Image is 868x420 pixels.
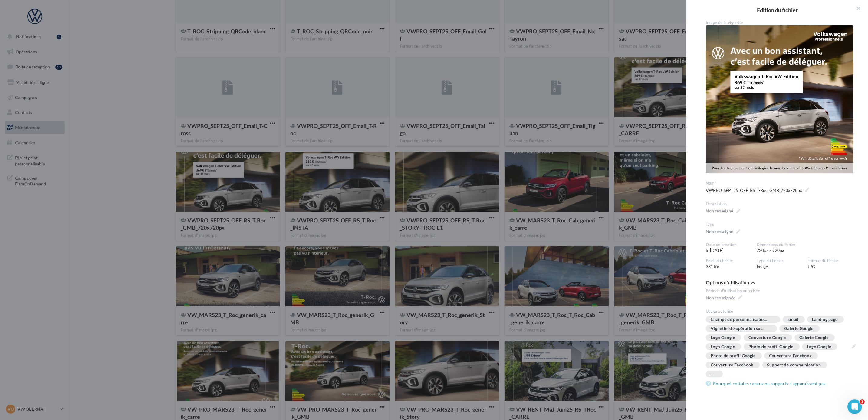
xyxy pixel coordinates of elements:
[711,345,735,349] div: Logo Google
[706,371,723,377] div: ...
[696,7,858,13] h2: Édition du fichier
[812,317,838,322] div: Landing page
[787,317,799,322] div: Email
[784,326,814,331] div: Galerie Google
[711,363,754,367] div: Couverture Facebook
[706,288,853,294] div: Période d’utilisation autorisée
[711,354,756,358] div: Photo de profil Google
[757,258,803,264] div: Type du fichier
[711,317,774,322] span: Champs de personnalisatio...
[757,242,853,248] div: Dimensions du fichier
[706,20,853,25] div: Image de la vignette
[706,228,733,235] div: Non renseigné
[706,222,853,227] div: Tags
[769,354,812,358] div: Couverture Facebook
[807,258,858,270] div: JPG
[706,380,828,387] a: Pourquoi certains canaux ou supports n’apparaissent pas
[706,186,809,195] span: VWPRO_SEPT25_OFF_RS_T-Roc_GMB_720x720px
[807,258,853,264] div: Format du fichier
[711,326,771,331] span: Vignette kit-opération su...
[767,363,821,367] div: Support de communication
[706,207,740,215] span: Non renseigné
[706,201,853,207] div: Description
[757,258,807,270] div: Image
[706,294,742,302] span: Non renseignée
[748,335,786,340] div: Couverture Google
[748,345,794,349] div: Photo de profil Google
[711,335,735,340] div: Logo Google
[860,399,865,404] span: 1
[706,258,752,264] div: Poids du fichier
[807,345,831,349] div: Logo Google
[706,25,853,173] img: VWPRO_SEPT25_OFF_RS_T-Roc_GMB_720x720px
[706,279,755,287] button: Options d'utilisation
[706,258,757,270] div: 331 Ko
[706,242,752,248] div: Date de création
[847,399,862,414] iframe: Intercom live chat
[799,335,829,340] div: Galerie Google
[706,242,757,254] div: le [DATE]
[757,242,858,254] div: 720px x 720px
[706,280,749,285] span: Options d'utilisation
[706,309,853,314] div: Usage autorisé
